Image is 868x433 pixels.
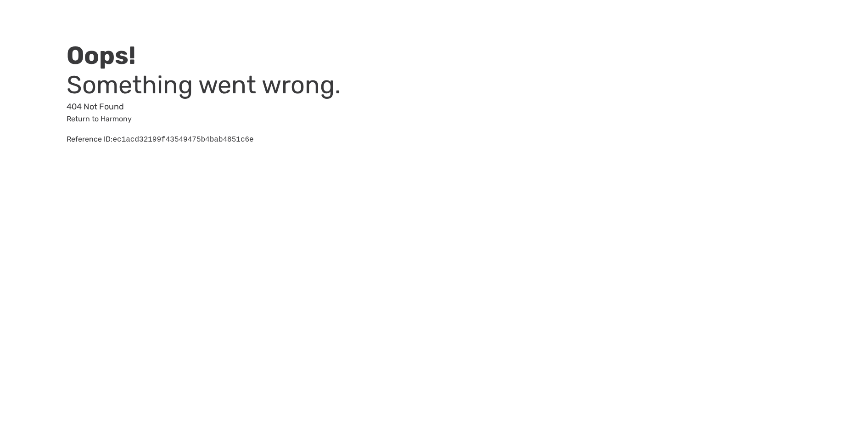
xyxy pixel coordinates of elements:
div: Reference ID: [67,134,400,145]
a: Return to Harmony [67,114,132,123]
h2: Oops! [67,41,400,70]
p: 404 Not Found [67,100,400,114]
h3: Something went wrong. [67,70,400,100]
pre: ec1acd32199f43549475b4bab4851c6e [112,136,253,144]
